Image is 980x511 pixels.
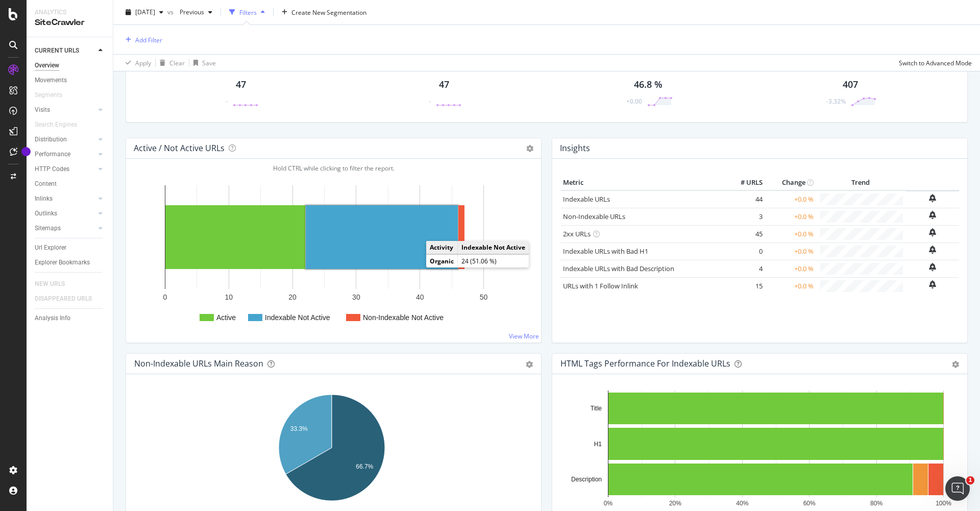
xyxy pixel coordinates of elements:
div: 47 [439,78,449,91]
a: Indexable URLs with Bad H1 [563,247,648,256]
text: 40% [736,500,748,507]
a: Non-Indexable URLs [563,212,625,221]
div: bell-plus [929,211,936,219]
div: HTTP Codes [35,164,69,175]
a: Visits [35,105,95,115]
div: Explorer Bookmarks [35,257,90,268]
td: 45 [724,225,765,242]
th: Change [765,175,816,190]
div: Outlinks [35,208,57,219]
div: Segments [35,90,62,101]
a: Segments [35,90,72,101]
td: 44 [724,190,765,208]
h4: Insights [560,141,590,155]
a: View More [509,332,539,340]
a: Analysis Info [35,313,106,324]
div: Apply [135,58,151,67]
td: 3 [724,208,765,225]
th: # URLS [724,175,765,190]
div: Filters [239,8,257,16]
a: Search Engines [35,119,87,130]
div: A chart. [134,391,529,509]
text: 33.3% [290,425,308,432]
th: Trend [816,175,905,190]
text: 60% [803,500,816,507]
span: vs [167,8,176,16]
text: H1 [594,441,602,448]
div: Performance [35,149,70,160]
div: Inlinks [35,193,53,204]
div: -3.32% [826,97,846,106]
button: [DATE] [121,4,167,20]
div: Url Explorer [35,242,66,253]
div: Switch to Advanced Mode [899,58,972,67]
td: +0.0 % [765,190,816,208]
td: 0 [724,242,765,260]
div: Visits [35,105,50,115]
button: Add Filter [121,34,162,46]
text: Non-Indexable Not Active [363,313,444,322]
div: Sitemaps [35,223,61,234]
td: +0.0 % [765,260,816,277]
a: Inlinks [35,193,95,204]
td: Activity [426,241,458,254]
div: Distribution [35,134,67,145]
span: 1 [966,476,974,484]
div: 407 [843,78,858,91]
text: 0 [163,293,167,301]
button: Previous [176,4,216,20]
a: Sitemaps [35,223,95,234]
button: Filters [225,4,269,20]
div: Search Engines [35,119,77,130]
a: Explorer Bookmarks [35,257,106,268]
div: Movements [35,75,67,86]
text: Description [571,476,602,483]
text: 66.7% [356,463,373,470]
text: Title [591,405,602,412]
i: Options [526,145,533,152]
a: Performance [35,149,95,160]
span: 2025 Aug. 10th [135,8,155,16]
a: CURRENT URLS [35,45,95,56]
div: Content [35,179,57,189]
div: bell-plus [929,263,936,271]
div: Non-Indexable URLs Main Reason [134,358,263,369]
td: Indexable Not Active [458,241,529,254]
td: 15 [724,277,765,295]
button: Clear [156,55,185,71]
div: gear [952,361,959,368]
a: 2xx URLs [563,229,591,238]
svg: A chart. [560,391,955,509]
h4: Active / Not Active URLs [134,141,225,155]
text: 30 [352,293,360,301]
div: Save [202,58,216,67]
text: 20% [669,500,681,507]
div: - [429,97,431,106]
text: Active [216,313,236,322]
td: 24 (51.06 %) [458,255,529,268]
div: bell-plus [929,246,936,254]
div: bell-plus [929,228,936,236]
div: gear [526,361,533,368]
div: - [226,97,228,106]
div: Overview [35,60,59,71]
a: Indexable URLs [563,194,610,204]
a: Overview [35,60,106,71]
th: Metric [560,175,724,190]
text: 20 [288,293,297,301]
a: Content [35,179,106,189]
text: 40 [416,293,424,301]
text: 10 [225,293,233,301]
iframe: Intercom live chat [945,476,970,501]
a: HTTP Codes [35,164,95,175]
div: bell-plus [929,194,936,202]
div: A chart. [134,175,533,334]
td: +0.0 % [765,225,816,242]
td: +0.0 % [765,277,816,295]
div: NEW URLS [35,279,65,289]
div: CURRENT URLS [35,45,79,56]
div: Add Filter [135,35,162,44]
a: DISAPPEARED URLS [35,294,102,304]
div: DISAPPEARED URLS [35,294,92,304]
div: +0.00 [626,97,642,106]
